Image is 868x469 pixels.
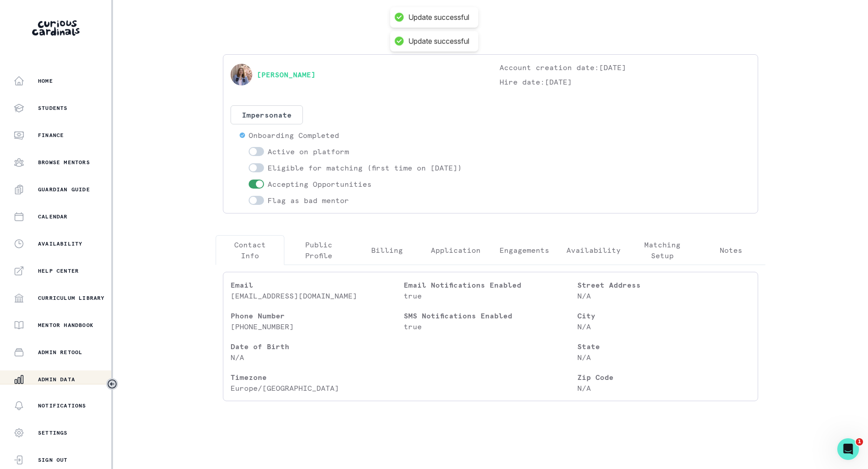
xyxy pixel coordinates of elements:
p: Street Address [577,280,750,290]
p: Application [431,245,481,256]
iframe: Intercom live chat [837,438,859,460]
p: City [577,310,750,321]
p: Timezone [231,372,404,383]
p: Notifications [38,402,86,409]
div: Update successful [408,13,469,22]
p: SMS Notifications Enabled [404,310,577,321]
p: [EMAIL_ADDRESS][DOMAIN_NAME] [231,290,404,301]
p: Students [38,104,68,112]
button: Impersonate [231,105,303,124]
p: Admin Data [38,376,75,383]
p: Guardian Guide [38,186,90,193]
p: N/A [577,321,750,332]
p: Date of Birth [231,341,404,352]
p: Eligible for matching (first time on [DATE]) [268,162,462,173]
p: Billing [371,245,403,256]
p: Accepting Opportunities [268,179,372,189]
p: Matching Setup [636,239,689,261]
p: Mentor Handbook [38,322,94,329]
p: Sign Out [38,456,68,464]
p: [PHONE_NUMBER] [231,321,404,332]
p: Onboarding Completed [249,130,339,141]
button: Toggle sidebar [106,378,118,390]
p: Zip Code [577,372,750,383]
a: [PERSON_NAME] [257,69,316,80]
p: Help Center [38,267,79,275]
p: Europe/[GEOGRAPHIC_DATA] [231,383,404,393]
p: Phone Number [231,310,404,321]
p: Email Notifications Enabled [404,280,577,290]
p: N/A [231,352,404,363]
p: Hire date: [DATE] [500,76,750,87]
p: true [404,290,577,301]
span: 1 [856,438,863,445]
p: State [577,341,750,352]
p: Active on platform [268,146,349,157]
p: Home [38,77,53,85]
p: Email [231,280,404,290]
p: Account creation date: [DATE] [500,62,750,73]
p: N/A [577,290,750,301]
p: Availability [566,245,621,256]
p: Flag as bad mentor [268,195,349,206]
p: Contact Info [223,239,277,261]
p: Engagements [500,245,549,256]
p: Calendar [38,213,68,220]
p: Settings [38,429,68,436]
p: Notes [720,245,742,256]
p: Admin Retool [38,349,82,356]
p: true [404,321,577,332]
img: Curious Cardinals Logo [32,20,80,36]
p: Browse Mentors [38,159,90,166]
p: Public Profile [292,239,345,261]
p: Finance [38,132,64,139]
p: N/A [577,383,750,393]
p: Availability [38,240,82,247]
p: N/A [577,352,750,363]
p: Curriculum Library [38,294,105,302]
div: Update successful [408,37,469,46]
